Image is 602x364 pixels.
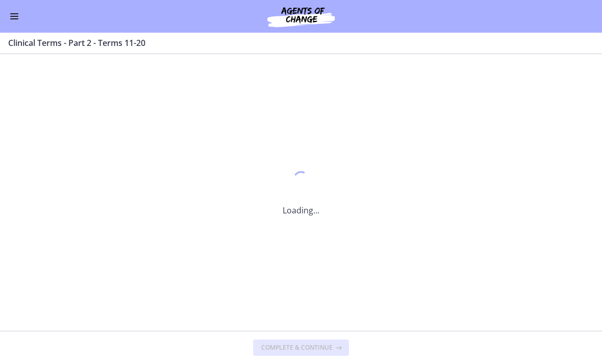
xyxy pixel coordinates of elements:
[8,37,582,49] h3: Clinical Terms - Part 2 - Terms 11-20
[253,339,349,356] button: Complete & continue
[283,204,319,216] p: Loading...
[240,4,362,29] img: Agents of Change
[261,344,333,352] span: Complete & continue
[283,168,319,192] div: 1
[8,10,20,22] button: Enable menu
